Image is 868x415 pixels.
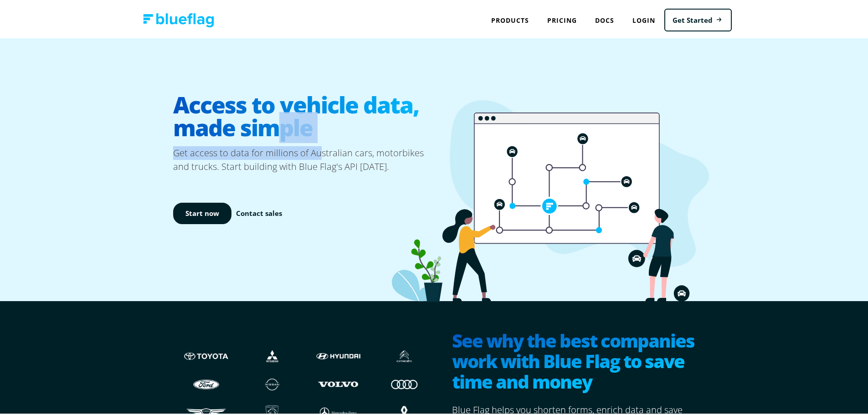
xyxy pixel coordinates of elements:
a: Start now [173,201,231,222]
a: Login to Blue Flag application [623,9,664,28]
img: Citroen logo [380,346,428,363]
img: Ford logo [182,374,230,391]
img: Hyundai logo [314,346,362,363]
a: Get Started [664,7,732,30]
img: Volvo logo [314,374,362,391]
img: Toyota logo [182,346,230,363]
p: Get access to data for millions of Australian cars, motorbikes and trucks. Start building with Bl... [173,144,437,172]
div: Products [482,9,538,28]
h2: See why the best companies work with Blue Flag to save time and money [452,328,702,392]
img: Audi logo [380,374,428,391]
a: Contact sales [236,206,282,217]
img: Mistubishi logo [248,346,296,363]
img: Blue Flag logo [143,11,214,26]
img: Nissan logo [248,374,296,391]
a: Docs [586,9,623,28]
h1: Access to vehicle data, made simple [173,84,437,144]
a: Pricing [538,9,586,28]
